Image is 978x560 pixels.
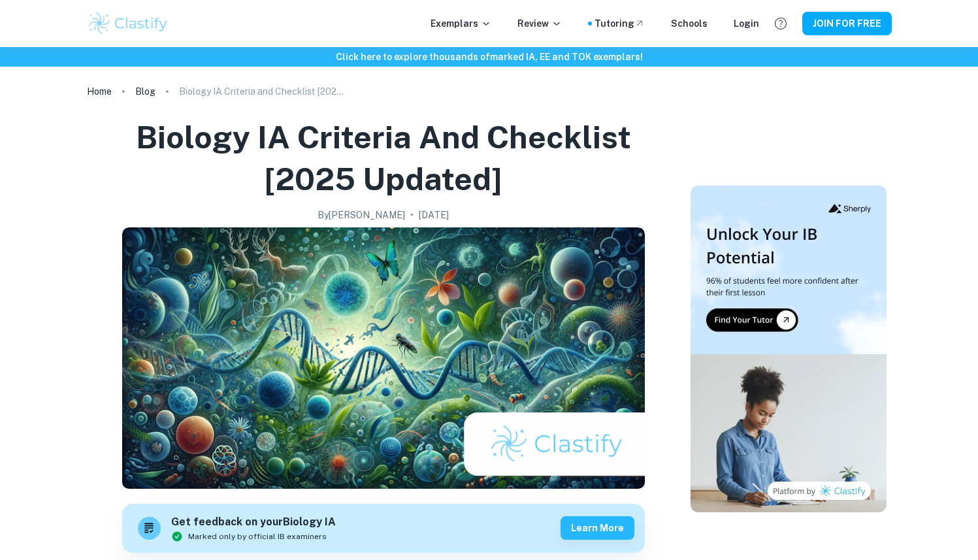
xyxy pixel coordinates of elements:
a: Blog [135,82,155,101]
a: Schools [671,16,708,31]
a: Tutoring [595,16,645,31]
span: Marked only by official IB examiners [188,531,327,542]
h6: Click here to explore thousands of marked IA, EE and TOK exemplars ! [3,50,975,64]
button: JOIN FOR FREE [802,12,892,35]
p: Biology IA Criteria and Checklist [2025 updated] [179,84,349,99]
a: Login [734,16,759,31]
a: Get feedback on yourBiology IAMarked only by official IB examinersLearn more [122,504,645,553]
button: Help and Feedback [770,12,792,35]
img: Biology IA Criteria and Checklist [2025 updated] cover image [122,227,645,489]
button: Learn more [561,516,634,540]
p: Review [517,16,562,31]
img: Clastify logo [87,10,170,37]
img: Thumbnail [691,186,887,512]
p: Exemplars [431,16,491,31]
h1: Biology IA Criteria and Checklist [2025 updated] [92,116,675,200]
a: Home [87,82,112,101]
p: • [410,208,414,222]
h2: By [PERSON_NAME] [318,208,405,222]
h2: [DATE] [419,208,449,222]
h6: Get feedback on your Biology IA [171,514,336,531]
